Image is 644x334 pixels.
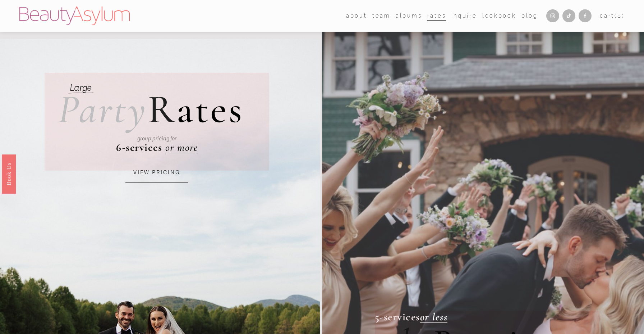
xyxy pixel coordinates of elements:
span: team [372,11,391,21]
a: Lookbook [482,10,516,21]
img: Beauty Asylum | Bridal Hair &amp; Makeup Charlotte &amp; Atlanta [19,6,130,25]
a: TikTok [562,9,575,22]
a: 0 items in cart [600,11,625,21]
a: or less [420,311,447,324]
a: folder dropdown [346,10,367,21]
a: VIEW PRICING [125,163,188,182]
a: Rates [427,10,446,21]
a: Facebook [579,9,592,22]
span: 0 [617,13,622,19]
a: folder dropdown [372,10,391,21]
a: albums [396,10,422,21]
h2: ates [58,90,244,130]
span: ( ) [615,13,625,19]
span: about [346,11,367,21]
em: group pricing for [137,135,176,142]
a: Instagram [546,9,559,22]
em: Party [58,85,148,134]
a: Inquire [451,10,477,21]
span: R [148,85,177,134]
a: Book Us [2,154,16,194]
em: Large [70,82,92,93]
a: Blog [521,10,538,21]
strong: 5-services [375,311,420,324]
